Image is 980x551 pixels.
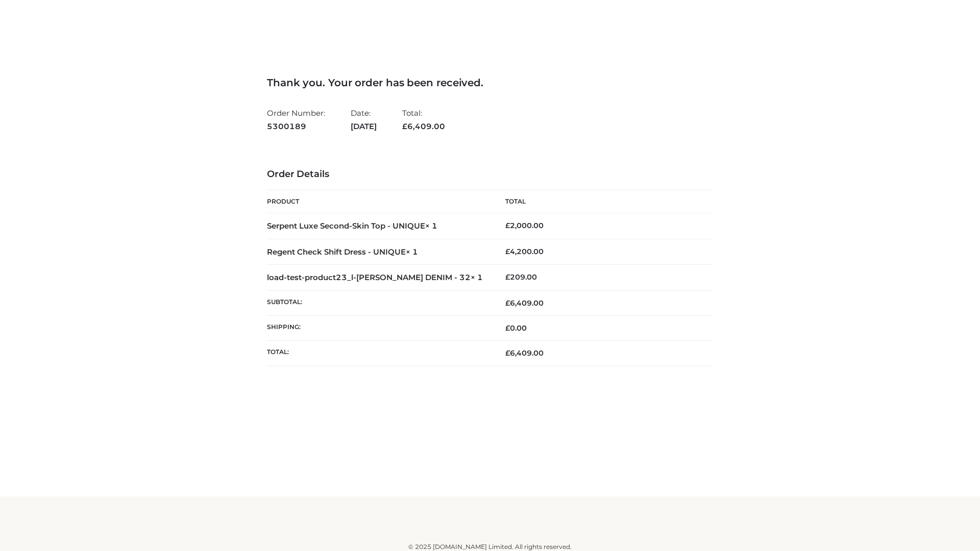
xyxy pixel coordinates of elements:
span: £ [402,121,407,131]
span: £ [505,323,510,333]
bdi: 0.00 [505,323,527,333]
span: £ [505,348,510,358]
th: Subtotal: [267,290,490,315]
strong: load-test-product23_l-[PERSON_NAME] DENIM - 32 [267,272,483,282]
li: Total: [402,104,445,135]
span: £ [505,298,510,308]
strong: × 1 [425,221,437,231]
th: Total: [267,341,490,366]
strong: × 1 [471,272,483,282]
bdi: 209.00 [505,272,537,282]
th: Product [267,190,490,213]
strong: Regent Check Shift Dress - UNIQUE [267,247,418,257]
span: 6,409.00 [505,348,544,358]
span: £ [505,221,510,230]
strong: Serpent Luxe Second-Skin Top - UNIQUE [267,221,437,231]
strong: [DATE] [351,120,377,133]
span: £ [505,247,510,256]
strong: 5300189 [267,120,325,133]
span: £ [505,272,510,282]
bdi: 4,200.00 [505,247,544,256]
li: Date: [351,104,377,135]
li: Order Number: [267,104,325,135]
h3: Thank you. Your order has been received. [267,77,713,89]
span: 6,409.00 [505,298,544,308]
th: Shipping: [267,316,490,341]
h3: Order Details [267,169,713,180]
bdi: 2,000.00 [505,221,544,230]
th: Total [490,190,713,213]
span: 6,409.00 [402,121,445,131]
strong: × 1 [406,247,418,257]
